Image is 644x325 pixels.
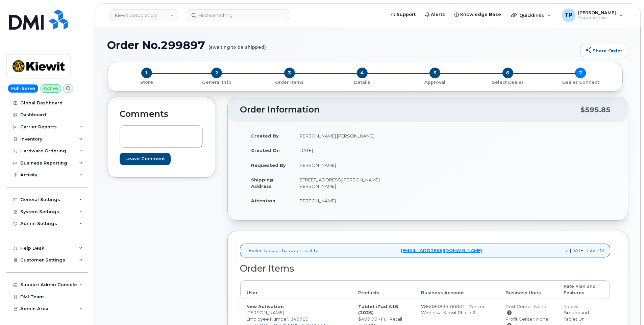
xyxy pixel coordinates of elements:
th: Rate Plan and Features [558,280,610,299]
a: 5 Approval [399,78,471,85]
td: [DATE] [292,143,423,158]
small: (awaiting to be shipped) [208,39,266,50]
span: Employee Number: 549769 [246,316,308,322]
div: $595.85 [580,103,611,116]
strong: Created By [251,133,279,139]
span: 4 [357,68,368,78]
a: 6 Select Dealer [471,78,544,85]
p: Select Dealer [474,79,541,85]
th: Products [352,280,415,299]
div: Cost Center: None [505,303,552,316]
strong: Created On [251,148,280,153]
strong: Tablet iPad A16 (2025) [358,304,398,316]
td: [STREET_ADDRESS][PERSON_NAME][PERSON_NAME] [292,172,423,193]
h2: Order Information [240,105,580,115]
p: Details [328,79,396,85]
p: General Info [183,79,250,85]
span: 3 [284,68,295,78]
th: User [240,280,352,299]
td: [PERSON_NAME] [292,158,423,173]
td: [PERSON_NAME] [292,193,423,208]
a: 1 Store [113,78,180,85]
span: 6 [502,68,513,78]
div: Dealer Request has been sent to at [DATE] 1:22 PM [240,244,610,257]
a: [EMAIL_ADDRESS][DOMAIN_NAME] [401,247,482,254]
th: Business Account [415,280,499,299]
td: [PERSON_NAME].[PERSON_NAME] [292,128,423,143]
a: Share Order [580,44,628,57]
span: 1 [141,68,152,78]
a: 4 Details [326,78,398,85]
strong: New Activation [246,304,284,309]
span: 5 [429,68,440,78]
h1: Order No.299897 [107,39,577,51]
th: Business Units [499,280,558,299]
strong: Shipping Address [251,177,273,189]
h2: Order Items [240,264,610,274]
input: Leave Comment [120,153,171,165]
a: 3 Order Items [253,78,326,85]
p: Approval [401,79,469,85]
p: Order Items [256,79,323,85]
span: 2 [211,68,222,78]
strong: Requested By [251,162,286,168]
a: 2 General Info [180,78,253,85]
p: Store [116,79,177,85]
strong: Attention [251,198,275,203]
h2: Comments [120,109,203,119]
